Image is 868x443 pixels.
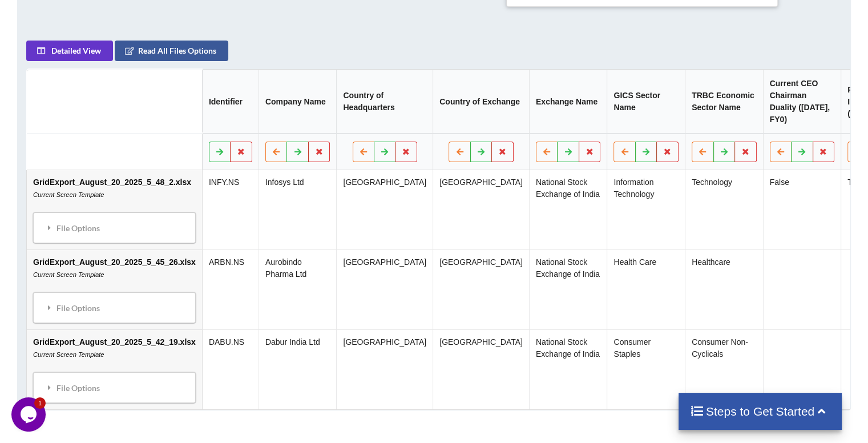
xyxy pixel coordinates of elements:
td: Information Technology [607,170,685,249]
div: File Options [37,296,192,320]
th: Current CEO Chairman Duality ([DATE], FY0) [763,70,841,134]
td: National Stock Exchange of India [529,329,607,409]
td: GridExport_August_20_2025_5_42_19.xlsx [27,329,202,409]
td: [GEOGRAPHIC_DATA] [336,329,433,409]
th: Country of Headquarters [336,70,433,134]
td: GridExport_August_20_2025_5_45_26.xlsx [27,249,202,329]
td: GridExport_August_20_2025_5_48_2.xlsx [27,170,202,249]
td: [GEOGRAPHIC_DATA] [336,249,433,329]
td: Aurobindo Pharma Ltd [259,249,337,329]
td: INFY.NS [202,170,259,249]
td: Technology [685,170,763,249]
td: [GEOGRAPHIC_DATA] [433,170,529,249]
i: Current Screen Template [33,351,104,358]
div: File Options [37,376,192,400]
td: ARBN.NS [202,249,259,329]
td: National Stock Exchange of India [529,249,607,329]
td: [GEOGRAPHIC_DATA] [433,249,529,329]
th: TRBC Economic Sector Name [685,70,763,134]
td: [GEOGRAPHIC_DATA] [433,329,529,409]
td: Infosys Ltd [259,170,337,249]
i: Current Screen Template [33,271,104,278]
div: File Options [37,216,192,240]
td: Healthcare [685,249,763,329]
td: Health Care [607,249,685,329]
button: Detailed View [26,41,113,61]
td: DABU.NS [202,329,259,409]
td: [GEOGRAPHIC_DATA] [336,170,433,249]
th: Country of Exchange [433,70,529,134]
td: Consumer Non-Cyclicals [685,329,763,409]
td: National Stock Exchange of India [529,170,607,249]
i: Current Screen Template [33,191,104,198]
th: GICS Sector Name [607,70,685,134]
td: Dabur India Ltd [259,329,337,409]
td: False [763,170,841,249]
button: Read All Files Options [115,41,228,61]
iframe: chat widget [11,397,48,432]
th: Company Name [259,70,337,134]
td: Consumer Staples [607,329,685,409]
h4: Steps to Get Started [690,404,831,418]
th: Exchange Name [529,70,607,134]
th: Identifier [202,70,259,134]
